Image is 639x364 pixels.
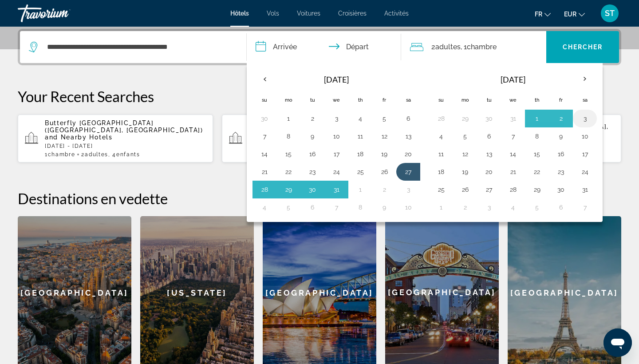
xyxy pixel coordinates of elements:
button: Day 9 [305,130,319,142]
a: Vols [267,10,279,17]
button: Day 5 [281,201,296,214]
button: Change language [535,8,551,20]
button: Day 24 [578,166,592,178]
button: Day 16 [554,148,568,160]
button: Change currency [564,8,585,20]
button: Day 19 [458,166,472,178]
button: Day 31 [329,183,343,196]
button: Day 13 [482,148,496,160]
button: Day 7 [506,130,520,142]
button: Day 21 [506,166,520,178]
button: Day 29 [281,183,296,196]
button: Travelers: 2 adults, 0 children [401,31,547,63]
a: Hôtels [230,10,249,17]
button: User Menu [598,4,621,23]
button: Day 30 [554,183,568,196]
button: Day 8 [530,130,544,142]
button: Day 21 [257,166,272,178]
span: fr [535,11,542,18]
button: Day 31 [506,112,520,125]
h2: Destinations en vedette [18,190,621,207]
button: Day 11 [353,130,367,142]
a: Activités [384,10,409,17]
button: Day 26 [377,166,391,178]
button: Day 16 [305,148,319,160]
button: Day 19 [377,148,391,160]
th: [DATE] [276,69,396,90]
button: Day 9 [554,130,568,142]
button: Day 22 [530,166,544,178]
button: Day 8 [281,130,296,142]
button: Day 26 [458,183,472,196]
span: Butterfly [GEOGRAPHIC_DATA] ([GEOGRAPHIC_DATA], [GEOGRAPHIC_DATA]) [45,119,203,134]
span: Chambre [48,151,75,158]
span: , 1 [461,41,497,53]
button: Day 28 [434,112,448,125]
span: , 4 [108,151,140,158]
span: Adultes [85,151,108,158]
button: Day 2 [305,112,319,125]
button: Day 5 [377,112,391,125]
button: Day 9 [377,201,391,214]
button: Day 1 [434,201,448,214]
a: Voitures [297,10,320,17]
button: Day 29 [530,183,544,196]
button: Day 10 [401,201,415,214]
button: Day 2 [377,183,391,196]
span: ST [605,9,615,18]
button: Day 4 [257,201,272,214]
button: Day 20 [482,166,496,178]
button: Day 14 [506,148,520,160]
button: Day 5 [530,201,544,214]
span: Chambre [467,43,497,51]
button: Day 17 [329,148,343,160]
button: Day 1 [530,112,544,125]
button: Day 22 [281,166,296,178]
button: Day 7 [578,201,592,214]
button: Day 4 [434,130,448,142]
iframe: Bouton de lancement de la fenêtre de messagerie [603,328,632,357]
button: Day 4 [506,201,520,214]
p: [DATE] - [DATE] [45,143,206,149]
button: Day 12 [377,130,391,142]
button: Day 18 [353,148,367,160]
a: Travorium [18,2,106,25]
button: Day 25 [434,183,448,196]
button: Butterfly [GEOGRAPHIC_DATA] ([GEOGRAPHIC_DATA], [GEOGRAPHIC_DATA]) and Nearby Hotels[DATE] - [DAT... [18,114,213,163]
span: Enfants [116,151,140,158]
button: Day 3 [482,201,496,214]
button: Check in and out dates [247,31,401,63]
button: Day 3 [401,183,415,196]
button: Day 30 [305,183,319,196]
button: Day 15 [530,148,544,160]
button: Day 3 [329,112,343,125]
button: Day 14 [257,148,272,160]
button: Chercher [546,31,619,63]
button: Day 28 [257,183,272,196]
button: Day 27 [401,166,415,178]
button: Day 11 [434,148,448,160]
button: Day 28 [506,183,520,196]
a: Croisières [338,10,367,17]
button: Day 2 [458,201,472,214]
button: Day 3 [578,112,592,125]
button: Day 6 [401,112,415,125]
button: Day 29 [458,112,472,125]
button: Day 5 [458,130,472,142]
button: Day 23 [554,166,568,178]
span: 2 [81,151,108,158]
span: Adultes [435,43,461,51]
button: Day 20 [401,148,415,160]
button: Day 7 [257,130,272,142]
span: 1 [45,151,75,158]
button: Day 18 [434,166,448,178]
button: Day 23 [305,166,319,178]
button: Day 7 [329,201,343,214]
th: [DATE] [453,69,573,90]
button: Next month [573,69,597,89]
button: Day 27 [482,183,496,196]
